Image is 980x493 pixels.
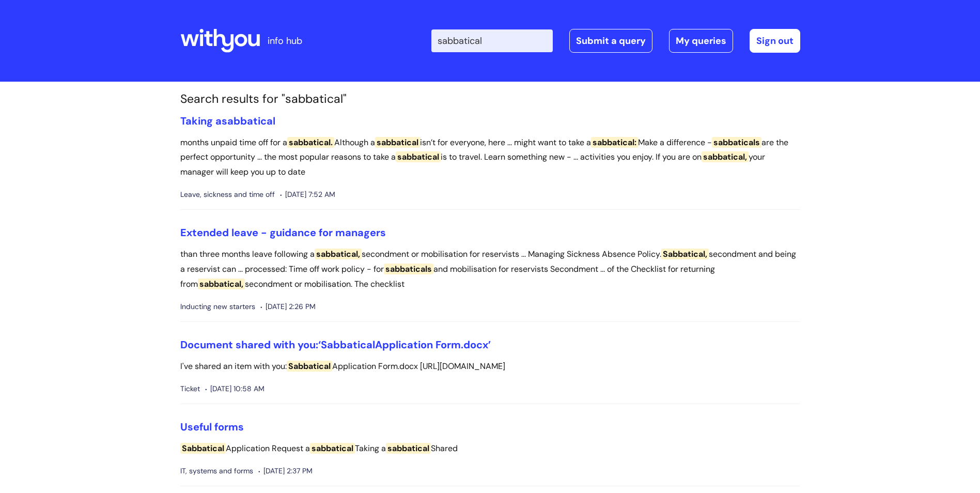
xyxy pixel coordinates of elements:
[180,92,800,106] h1: Search results for "sabbatical"
[180,443,226,454] span: Sabbatical
[180,226,386,239] a: Extended leave - guidance for managers
[180,382,200,395] span: Ticket
[386,443,431,454] span: sabbatical
[180,338,491,351] a: Document shared with you:‘SabbaticalApplication Form.docx’
[310,443,355,454] span: sabbatical
[431,29,553,52] input: Search
[198,279,245,289] span: sabbatical,
[669,29,733,53] a: My queries
[205,382,265,395] span: [DATE] 10:58 AM
[712,137,761,148] span: sabbaticals
[375,137,420,148] span: sabbatical
[180,465,253,477] span: IT, systems and forms
[222,114,275,128] span: sabbatical
[258,465,313,477] span: [DATE] 2:37 PM
[180,300,255,313] span: Inducting new starters
[591,137,638,148] span: sabbatical:
[315,249,362,259] span: sabbatical,
[260,300,316,313] span: [DATE] 2:26 PM
[396,151,441,162] span: sabbatical
[180,188,275,201] span: Leave, sickness and time off
[569,29,652,53] a: Submit a query
[180,135,800,180] p: months unpaid time off for a Although a isn’t for everyone, here ... might want to take a Make a ...
[180,441,800,456] p: Application Request a Taking a Shared
[384,264,433,274] span: sabbaticals
[280,188,335,201] span: [DATE] 7:52 AM
[180,359,800,374] p: I've shared an item with you: Application Form.docx [URL][DOMAIN_NAME]
[702,151,749,162] span: sabbatical,
[180,247,800,291] p: than three months leave following a secondment or mobilisation for reservists ... Managing Sickne...
[180,114,275,128] a: Taking asabbatical
[431,29,800,53] div: | -
[318,338,375,351] span: ‘Sabbatical
[180,420,244,434] a: Useful forms
[750,29,800,53] a: Sign out
[661,249,709,259] span: Sabbatical,
[287,361,332,372] span: Sabbatical
[287,137,334,148] span: sabbatical.
[268,33,302,49] p: info hub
